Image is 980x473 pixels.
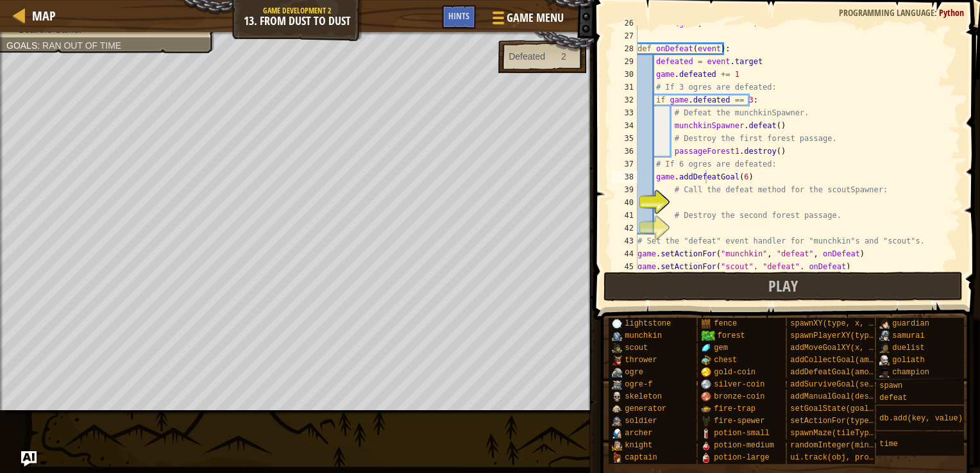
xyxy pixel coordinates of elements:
[790,392,910,401] span: addManualGoal(description)
[714,429,769,438] span: potion-small
[604,272,963,301] button: Play
[701,343,711,353] img: portrait.png
[714,344,728,353] span: gem
[790,368,887,377] span: addDefeatGoal(amount)
[701,404,711,414] img: portrait.png
[879,381,902,390] span: spawn
[612,404,622,414] img: portrait.png
[612,428,622,438] img: portrait.png
[790,441,897,450] span: randomInteger(min, max)
[625,404,666,413] span: generator
[448,10,469,22] span: Hints
[701,392,711,402] img: portrait.png
[625,344,648,353] span: scout
[612,183,638,196] div: 39
[701,331,714,341] img: trees_1.png
[879,394,907,402] span: defeat
[612,17,638,29] div: 26
[625,441,652,450] span: knight
[892,356,924,365] span: goliath
[714,417,765,426] span: fire-spewer
[612,94,638,106] div: 32
[768,276,798,296] span: Play
[625,319,671,328] span: lightstone
[701,355,711,365] img: portrait.png
[612,170,638,183] div: 38
[714,380,765,389] span: silver-coin
[790,404,915,413] span: setGoalState(goal, success)
[879,440,898,449] span: time
[718,331,745,340] span: forest
[612,379,622,390] img: portrait.png
[612,319,622,329] img: portrait.png
[939,6,964,19] span: Python
[612,29,638,42] div: 27
[612,343,622,353] img: portrait.png
[701,416,711,426] img: portrait.png
[26,7,56,24] a: Map
[714,392,765,401] span: bronze-coin
[482,5,571,35] button: Game Menu
[790,344,878,353] span: addMoveGoalXY(x, y)
[612,81,638,94] div: 31
[701,379,711,390] img: portrait.png
[561,50,566,63] div: 2
[701,452,711,463] img: portrait.png
[37,40,42,51] span: :
[714,368,756,377] span: gold-coin
[612,416,622,426] img: portrait.png
[879,331,890,341] img: portrait.png
[625,453,657,462] span: captain
[790,356,891,365] span: addCollectGoal(amount)
[892,344,924,353] span: duelist
[612,119,638,132] div: 34
[625,417,657,426] span: soldier
[42,40,121,51] span: Ran out of time
[612,68,638,81] div: 30
[509,50,545,63] div: Defeated
[6,40,37,51] span: Goals
[701,428,711,438] img: portrait.png
[612,247,638,260] div: 44
[701,367,711,378] img: portrait.png
[790,331,906,340] span: spawnPlayerXY(type, x, y)
[892,331,924,340] span: samurai
[625,429,652,438] span: archer
[507,10,564,26] span: Game Menu
[790,453,878,462] span: ui.track(obj, prop)
[625,392,662,401] span: skeleton
[892,368,929,377] span: champion
[612,260,638,273] div: 45
[714,441,774,450] span: potion-medium
[790,429,906,438] span: spawnMaze(tileType, seed)
[892,319,929,328] span: guardian
[879,319,890,329] img: portrait.png
[625,368,643,377] span: ogre
[790,380,897,389] span: addSurviveGoal(seconds)
[612,42,638,55] div: 28
[625,380,652,389] span: ogre-f
[612,367,622,378] img: portrait.png
[612,222,638,235] div: 42
[612,392,622,402] img: portrait.png
[879,367,890,378] img: portrait.png
[790,417,947,426] span: setActionFor(type, event, handler)
[612,209,638,222] div: 41
[625,331,662,340] span: munchkin
[21,451,37,467] button: Ask AI
[714,404,756,413] span: fire-trap
[790,319,878,328] span: spawnXY(type, x, y)
[612,452,622,463] img: portrait.png
[612,158,638,170] div: 37
[714,453,769,462] span: potion-large
[612,196,638,209] div: 40
[701,440,711,451] img: portrait.png
[839,6,934,19] span: Programming language
[612,145,638,158] div: 36
[879,343,890,353] img: portrait.png
[32,7,56,24] span: Map
[879,414,963,423] span: db.add(key, value)
[612,331,622,341] img: portrait.png
[612,355,622,365] img: portrait.png
[625,356,657,365] span: thrower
